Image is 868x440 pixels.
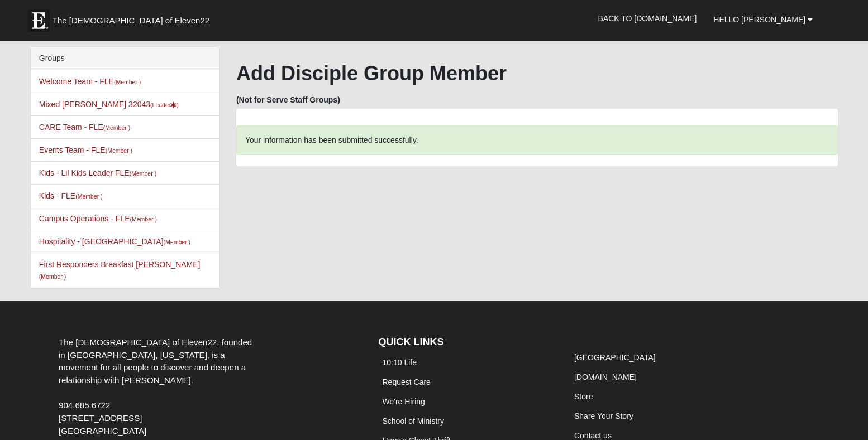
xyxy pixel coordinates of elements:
a: CARE Team - FLE(Member ) [39,123,130,132]
a: Events Team - FLE(Member ) [39,146,132,154]
small: (Member ) [130,216,156,223]
small: (Member ) [130,170,156,177]
span: Your information has been submitted successfully. [245,136,418,144]
a: Request Care [382,378,430,386]
a: Store [574,392,593,401]
a: [GEOGRAPHIC_DATA] [574,353,656,362]
a: Mixed [PERSON_NAME] 32043(Leader) [39,100,179,109]
small: (Member ) [103,124,130,131]
a: First Responders Breakfast [PERSON_NAME](Member ) [39,260,201,281]
small: (Member ) [106,147,132,154]
div: Groups [31,47,219,70]
small: (Member ) [75,193,102,200]
h5: (Not for Serve Staff Groups) [236,95,838,105]
h1: Add Disciple Group Member [236,61,838,85]
span: Hello [PERSON_NAME] [713,15,805,24]
span: The [DEMOGRAPHIC_DATA] of Eleven22 [53,15,209,26]
img: Eleven22 logo [27,9,50,32]
a: Welcome Team - FLE(Member ) [39,77,141,86]
small: (Member ) [164,239,190,245]
small: (Member ) [114,79,141,85]
a: Kids - Lil Kids Leader FLE(Member ) [39,168,156,177]
h4: QUICK LINKS [378,336,553,349]
div: The [DEMOGRAPHIC_DATA] of Eleven22, founded in [GEOGRAPHIC_DATA], [US_STATE], is a movement for a... [50,336,264,438]
a: Hospitality - [GEOGRAPHIC_DATA](Member ) [39,237,190,246]
small: (Leader ) [150,101,179,108]
a: Kids - FLE(Member ) [39,191,103,200]
a: Campus Operations - FLE(Member ) [39,214,157,223]
a: Share Your Story [574,412,633,420]
a: 10:10 Life [382,358,417,367]
a: School of Ministry [382,417,443,426]
small: (Member ) [39,273,66,280]
a: [DOMAIN_NAME] [574,373,637,381]
a: The [DEMOGRAPHIC_DATA] of Eleven22 [22,4,245,32]
a: Back to [DOMAIN_NAME] [589,4,705,32]
a: Hello [PERSON_NAME] [705,6,821,33]
a: We're Hiring [382,397,425,406]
